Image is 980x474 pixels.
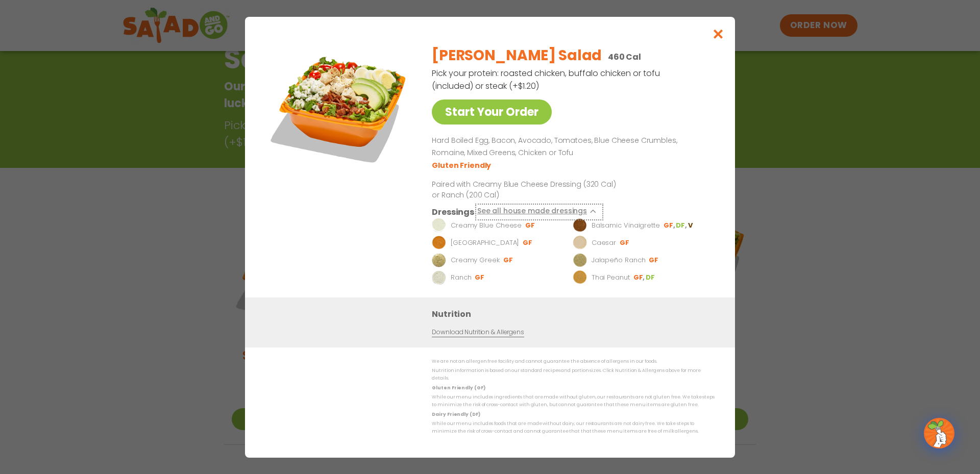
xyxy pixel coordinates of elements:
[633,272,646,282] li: GF
[432,367,715,383] p: Nutrition information is based on our standard recipes and portion sizes. Click Nutrition & Aller...
[432,218,446,232] img: Dressing preview image for Creamy Blue Cheese
[573,253,587,267] img: Dressing preview image for Jalapeño Ranch
[592,255,646,265] p: Jalapeño Ranch
[451,237,519,247] p: [GEOGRAPHIC_DATA]
[451,255,500,265] p: Creamy Greek
[432,420,715,436] p: While our menu includes foods that are made without dairy, our restaurants are not dairy free. We...
[432,253,446,267] img: Dressing preview image for Creamy Greek
[432,307,720,320] h3: Nutrition
[432,393,715,409] p: While our menu includes ingredients that are made without gluten, our restaurants are not gluten ...
[592,272,630,282] p: Thai Peanut
[432,205,474,218] h3: Dressings
[451,220,522,230] p: Creamy Blue Cheese
[620,238,630,247] li: GF
[268,37,411,180] img: Featured product photo for Cobb Salad
[592,220,660,230] p: Balsamic Vinaigrette
[608,51,641,63] p: 460 Cal
[573,270,587,284] img: Dressing preview image for Thai Peanut
[925,419,953,447] img: wpChatIcon
[503,255,514,264] li: GF
[664,220,676,230] li: GF
[432,135,710,159] p: Hard Boiled Egg, Bacon, Avocado, Tomatoes, Blue Cheese Crumbles, Romaine, Mixed Greens, Chicken o...
[432,270,446,284] img: Dressing preview image for Ranch
[477,205,601,218] button: See all house made dressings
[432,179,621,200] p: Paired with Creamy Blue Cheese Dressing (320 Cal) or Ranch (200 Cal)
[432,45,602,66] h2: [PERSON_NAME] Salad
[432,235,446,250] img: Dressing preview image for BBQ Ranch
[676,220,688,230] li: DF
[475,272,485,282] li: GF
[432,384,485,390] strong: Gluten Friendly (GF)
[702,17,735,51] button: Close modal
[646,272,656,282] li: DF
[573,235,587,250] img: Dressing preview image for Caesar
[649,255,659,264] li: GF
[688,220,694,230] li: V
[432,411,480,417] strong: Dairy Friendly (DF)
[451,272,472,282] p: Ranch
[432,160,493,170] li: Gluten Friendly
[432,99,552,124] a: Start Your Order
[432,67,661,92] p: Pick your protein: roasted chicken, buffalo chicken or tofu (included) or steak (+$1.20)
[592,237,616,247] p: Caesar
[525,220,536,230] li: GF
[432,327,524,337] a: Download Nutrition & Allergens
[573,218,587,232] img: Dressing preview image for Balsamic Vinaigrette
[523,238,533,247] li: GF
[432,358,715,365] p: We are not an allergen free facility and cannot guarantee the absence of allergens in our foods.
